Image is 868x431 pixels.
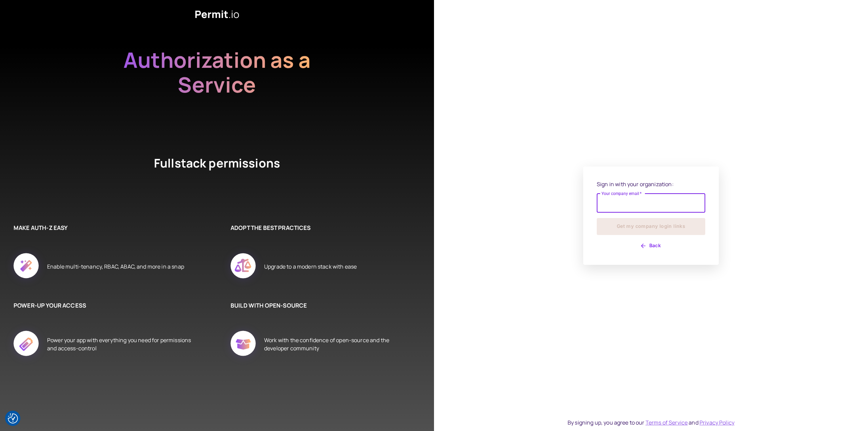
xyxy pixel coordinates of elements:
button: Back [597,240,705,251]
h6: BUILD WITH OPEN-SOURCE [231,301,414,310]
div: Work with the confidence of open-source and the developer community [264,323,414,365]
div: Upgrade to a modern stack with ease [264,246,357,288]
div: By signing up, you agree to our and [568,418,734,427]
div: Power your app with everything you need for permissions and access-control [47,323,197,365]
a: Privacy Policy [699,419,734,426]
h6: MAKE AUTH-Z EASY [14,223,197,232]
keeper-lock: Open Keeper Popup [692,199,701,207]
p: Sign in with your organization: [597,180,705,188]
button: Consent Preferences [8,413,18,424]
a: Terms of Service [646,419,688,426]
button: Get my company login links [597,218,705,235]
h4: Fullstack permissions [129,155,305,196]
img: Revisit consent button [8,413,18,424]
h6: ADOPT THE BEST PRACTICES [231,223,414,232]
label: Your company email [601,191,642,196]
div: Enable multi-tenancy, RBAC, ABAC, and more in a snap [47,246,184,288]
h2: Authorization as a Service [102,47,332,122]
h6: POWER-UP YOUR ACCESS [14,301,197,310]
